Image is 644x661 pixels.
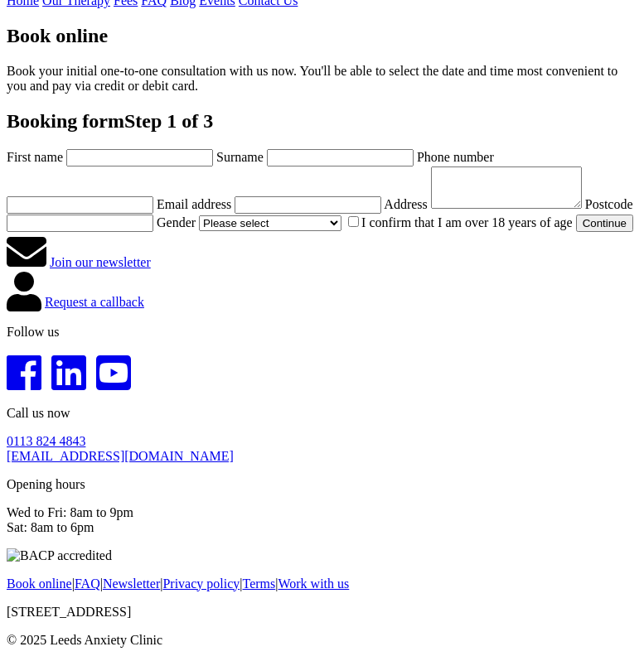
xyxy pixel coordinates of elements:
a: Work with us [278,577,349,591]
a: YouTube [96,376,131,390]
i: Facebook [7,353,41,393]
a: Terms [243,577,276,591]
a: LinkedIn [51,376,86,390]
p: © 2025 Leeds Anxiety Clinic [7,633,637,648]
a: Newsletter [103,577,160,591]
label: Email address [157,197,231,211]
a: Book online [7,577,72,591]
p: Opening hours [7,477,637,492]
p: Wed to Fri: 8am to 9pm Sat: 8am to 6pm [7,505,637,535]
a: Privacy policy [162,577,240,591]
a: [EMAIL_ADDRESS][DOMAIN_NAME] [7,449,234,463]
label: First name [7,150,63,164]
h2: Booking form [7,110,637,133]
span: Step 1 of 3 [124,110,213,132]
input: I confirm that I am over 18 years of age [348,216,359,227]
label: Address [384,197,427,211]
a: Join our newsletter [50,255,151,269]
a: 0113 824 4843 [7,434,85,448]
a: Facebook [7,376,41,390]
p: Book your initial one-to-one consultation with us now. You'll be able to select the date and time... [7,64,637,94]
p: Follow us [7,325,637,340]
label: Gender [157,215,196,229]
label: Phone number [417,150,494,164]
img: BACP accredited [7,548,112,563]
button: Continue [576,215,633,232]
label: Postcode [585,197,633,211]
i: LinkedIn [51,353,86,393]
i: YouTube [96,353,131,393]
a: FAQ [75,577,100,591]
label: I confirm that I am over 18 years of age [345,215,573,229]
label: Surname [216,150,264,164]
p: | | | | | [7,577,637,591]
p: Call us now [7,406,637,421]
a: Request a callback [45,295,144,309]
p: [STREET_ADDRESS] [7,605,637,620]
h1: Book online [7,25,637,47]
